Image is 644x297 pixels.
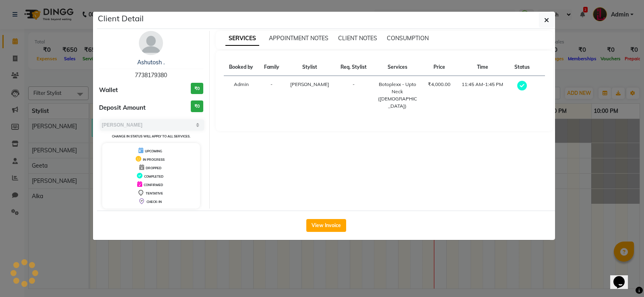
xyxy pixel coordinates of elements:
th: Services [372,59,423,76]
iframe: chat widget [610,265,636,289]
span: SERVICES [225,31,259,46]
h3: ₹0 [191,100,203,112]
span: DROPPED [146,166,161,170]
span: IN PROGRESS [143,158,165,162]
div: ₹4,000.00 [427,81,451,88]
span: Deposit Amount [99,103,146,113]
th: Req. Stylist [335,59,372,76]
div: Botoplexx - Upto Neck ([DEMOGRAPHIC_DATA]) [377,81,418,110]
td: - [335,76,372,115]
th: Status [509,59,535,76]
span: [PERSON_NAME] [290,81,329,87]
td: 11:45 AM-1:45 PM [456,76,509,115]
h5: Client Detail [98,12,144,25]
img: avatar [139,31,163,55]
span: Wallet [99,86,118,95]
span: CONSUMPTION [387,35,429,42]
button: View Invoice [306,219,346,232]
span: APPOINTMENT NOTES [269,35,328,42]
td: Admin [224,76,259,115]
th: Family [259,59,285,76]
td: - [259,76,285,115]
span: CONFIRMED [144,183,163,187]
h3: ₹0 [191,83,203,94]
th: Booked by [224,59,259,76]
th: Price [423,59,456,76]
a: Ashutosh . [137,59,165,66]
th: Time [456,59,509,76]
th: Stylist [285,59,335,76]
span: 7738179380 [135,72,167,79]
span: CHECK-IN [147,200,162,204]
span: UPCOMING [145,149,162,153]
small: Change in status will apply to all services. [112,134,190,138]
span: COMPLETED [144,174,163,178]
span: CLIENT NOTES [338,35,377,42]
span: TENTATIVE [146,191,163,195]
